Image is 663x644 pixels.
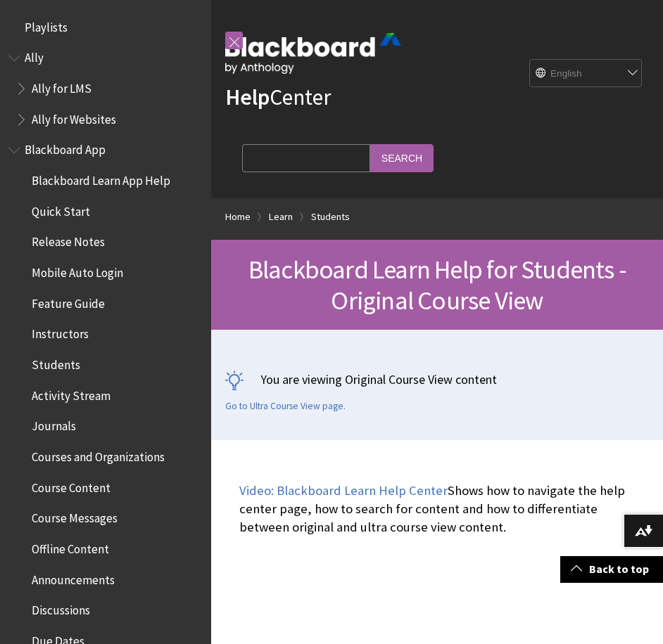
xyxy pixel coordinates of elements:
[32,169,170,188] span: Blackboard Learn App Help
[32,445,165,464] span: Courses and Organizations
[32,476,110,495] span: Course Content
[32,323,89,342] span: Instructors
[32,231,105,250] span: Release Notes
[32,507,118,526] span: Course Messages
[32,292,105,311] span: Feature Guide
[25,46,44,65] span: Ally
[239,482,635,537] p: Shows how to navigate the help center page, how to search for content and how to differentiate be...
[32,537,109,556] span: Offline Content
[32,108,116,127] span: Ally for Websites
[25,139,106,157] span: Blackboard App
[225,400,346,413] a: Go to Ultra Course View page.
[32,568,115,587] span: Announcements
[225,208,251,226] a: Home
[8,15,203,39] nav: Book outline for Playlists
[8,46,203,131] nav: Book outline for Anthology Ally Help
[225,83,331,111] a: HelpCenter
[370,144,434,172] input: Search
[32,598,90,617] span: Discussions
[32,384,110,403] span: Activity Stream
[32,353,80,372] span: Students
[530,60,643,88] select: Site Language Selector
[311,208,350,226] a: Students
[560,556,663,582] a: Back to top
[239,482,448,499] a: Video: Blackboard Learn Help Center
[32,77,91,96] span: Ally for LMS
[269,208,293,226] a: Learn
[32,261,123,280] span: Mobile Auto Login
[32,415,76,434] span: Journals
[225,83,270,111] strong: Help
[248,253,626,316] span: Blackboard Learn Help for Students - Original Course View
[32,200,90,219] span: Quick Start
[225,33,401,74] img: Blackboard by Anthology
[25,15,68,34] span: Playlists
[225,371,649,388] p: You are viewing Original Course View content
